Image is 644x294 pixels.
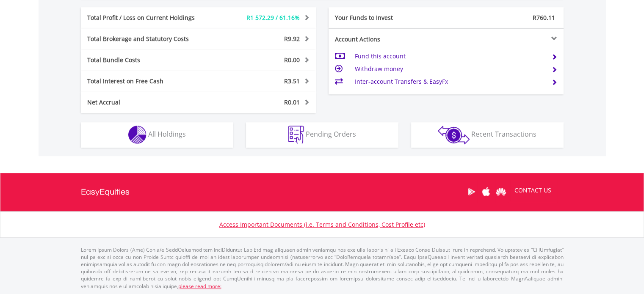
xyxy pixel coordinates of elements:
td: Inter-account Transfers & EasyFx [354,75,544,88]
span: All Holdings [148,129,186,139]
span: R760.11 [533,14,555,22]
img: transactions-zar-wht.png [438,126,470,144]
button: Recent Transactions [411,122,564,148]
a: Access Important Documents (i.e. Terms and Conditions, Cost Profile etc) [219,220,425,228]
img: pending_instructions-wht.png [288,126,304,144]
p: Lorem Ipsum Dolors (Ame) Con a/e SeddOeiusmod tem InciDiduntut Lab Etd mag aliquaen admin veniamq... [81,246,564,290]
div: Total Bundle Costs [81,56,218,64]
a: CONTACT US [509,179,557,202]
a: Google Play [464,179,479,205]
span: Recent Transactions [471,129,536,139]
div: Total Profit / Loss on Current Holdings [81,14,218,22]
span: R3.51 [284,77,300,85]
a: EasyEquities [81,173,130,211]
span: Pending Orders [306,129,356,139]
div: Your Funds to Invest [329,14,446,22]
span: R1 572.29 / 61.16% [246,14,300,22]
button: All Holdings [81,122,233,148]
div: Net Accrual [81,98,218,107]
span: R9.92 [284,35,300,43]
a: Apple [479,179,494,205]
a: please read more: [178,283,221,290]
td: Withdraw money [354,63,544,75]
span: R0.01 [284,98,300,106]
div: Total Interest on Free Cash [81,77,218,85]
div: Account Actions [329,35,446,44]
div: Total Brokerage and Statutory Costs [81,35,218,43]
a: Huawei [494,179,509,205]
button: Pending Orders [246,122,398,148]
img: holdings-wht.png [128,126,146,144]
span: R0.00 [284,56,300,64]
td: Fund this account [354,50,544,63]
